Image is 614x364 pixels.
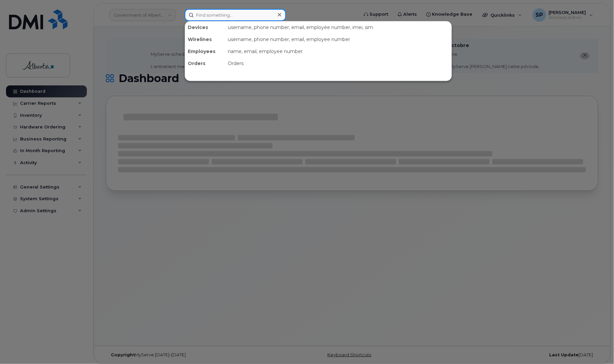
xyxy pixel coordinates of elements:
div: Employees [185,45,225,57]
div: Orders [225,57,452,69]
div: Orders [185,57,225,69]
div: username, phone number, email, employee number, imei, sim [225,21,452,33]
div: username, phone number, email, employee number [225,33,452,45]
div: name, email, employee number [225,45,452,57]
div: Wirelines [185,33,225,45]
div: Devices [185,21,225,33]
